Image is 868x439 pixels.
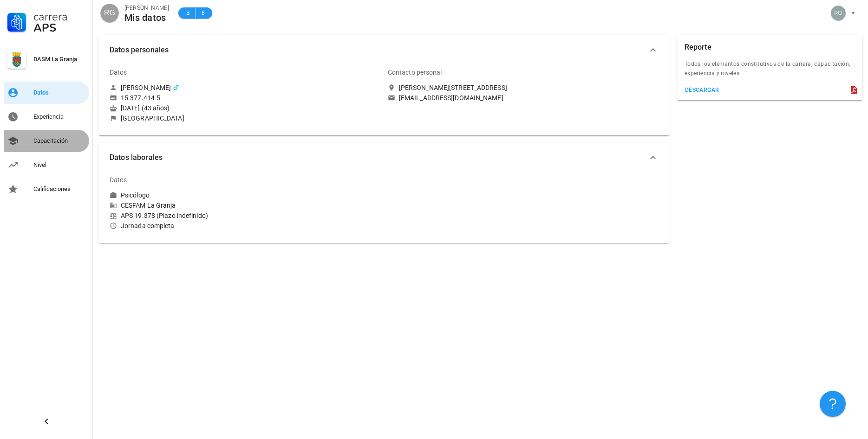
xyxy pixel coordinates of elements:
[124,13,169,23] div: Mis datos
[33,11,85,22] div: Carrera
[110,222,380,230] div: Jornada completa
[110,201,380,210] div: CESFAM La Granja
[33,161,85,169] div: Nivel
[100,4,119,22] div: avatar
[33,89,85,96] div: Datos
[98,143,670,172] button: Datos laborales
[110,61,127,83] div: Datos
[104,4,115,22] span: RG
[4,154,89,176] a: Nivel
[110,169,127,191] div: Datos
[388,94,659,102] a: [EMAIL_ADDRESS][DOMAIN_NAME]
[388,61,442,83] div: Contacto personal
[685,87,719,93] div: descargar
[110,104,380,112] div: [DATE] (43 años)
[33,22,85,33] div: APS
[4,106,89,128] a: Experiencia
[399,94,503,102] div: [EMAIL_ADDRESS][DOMAIN_NAME]
[184,8,191,18] span: B
[199,8,207,18] span: 8
[4,178,89,200] a: Calificaciones
[677,59,862,83] div: Todos los elementos constitutivos de la carrera; capacitación, experiencia y niveles.
[110,44,647,57] span: Datos personales
[33,137,85,145] div: Capacitación
[33,185,85,193] div: Calificaciones
[681,83,723,96] button: descargar
[33,113,85,121] div: Experiencia
[399,83,507,92] div: [PERSON_NAME][STREET_ADDRESS]
[124,3,169,13] div: [PERSON_NAME]
[831,6,846,20] div: avatar
[98,35,670,65] button: Datos personales
[685,35,711,59] div: Reporte
[110,211,380,220] div: APS 19.378 (Plazo indefinido)
[33,56,85,63] div: DASM La Granja
[110,151,647,164] span: Datos laborales
[121,191,150,199] div: Psicólogo
[121,83,171,92] div: [PERSON_NAME]
[4,130,89,152] a: Capacitación
[388,83,659,92] a: [PERSON_NAME][STREET_ADDRESS]
[121,94,160,102] div: 15.377.414-5
[4,82,89,104] a: Datos
[121,114,184,122] div: [GEOGRAPHIC_DATA]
